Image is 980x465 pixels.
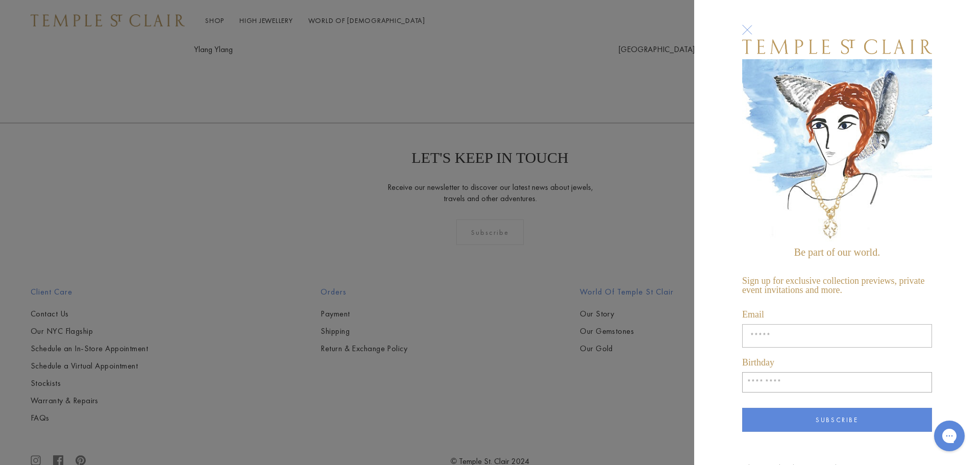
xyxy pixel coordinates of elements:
[742,261,932,300] p: Sign up for exclusive collection previews, private event invitations and more.
[742,244,932,261] p: Be part of our world.
[742,59,932,244] img: TSC logo
[742,372,932,393] input: Birthday
[742,348,774,372] p: Birthday
[742,39,932,59] img: TSC logo
[742,300,764,324] p: Email
[742,324,932,348] input: Enter your email address
[929,417,970,455] iframe: Gorgias live chat messenger
[742,408,932,432] button: Subscribe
